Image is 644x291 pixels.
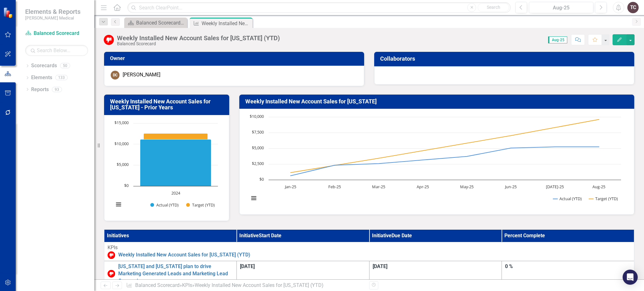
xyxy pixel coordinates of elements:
[114,120,129,125] text: $15,000
[25,45,88,56] input: Search Below...
[111,120,221,214] svg: Interactive chart
[548,36,567,43] span: Aug-25
[372,184,385,189] text: Mar-25
[589,196,618,201] button: Show Target (YTD)
[328,184,341,189] text: Feb-25
[144,134,208,186] path: 2024, 12,588. Target (YTD).
[373,263,387,269] span: [DATE]
[195,282,324,288] div: Weekly Installed New Account Sales for [US_STATE] (YTD)
[380,56,630,62] h3: Collaborators
[171,190,180,196] text: 2024
[546,184,564,189] text: [DATE]-25
[31,62,57,69] a: Scorecards
[114,141,129,146] text: $10,000
[369,261,502,287] td: Double-Click to Edit
[117,162,129,167] text: $5,000
[31,74,52,81] a: Elements
[25,30,88,37] a: Balanced Scorecard
[140,140,211,186] g: Actual (YTD), bar series 1 of 2 with 1 bar.
[245,98,631,105] h3: Weekly Installed New Account Sales for [US_STATE]
[52,87,62,92] div: 93
[126,19,186,27] a: Balanced Scorecard Welcome Page
[110,98,225,111] h3: Weekly Installed New Account Sales for [US_STATE] - Prior Years
[460,184,474,189] text: May-25
[250,113,264,119] text: $10,000
[487,5,500,10] span: Search
[124,183,129,188] text: $0
[529,2,593,13] button: Aug-25
[592,184,605,189] text: Aug-25
[627,2,639,13] button: TC
[416,184,429,189] text: Apr-25
[117,41,280,46] div: Balanced Scorecard
[123,71,160,79] div: [PERSON_NAME]
[135,282,180,288] a: Balanced Scorecard
[25,8,80,15] span: Elements & Reports
[104,261,237,287] td: Double-Click to Edit Right Click for Context Menu
[117,35,280,41] div: Weekly Installed New Account Sales for [US_STATE] (YTD)
[478,3,509,12] button: Search
[502,261,635,287] td: Double-Click to Edit
[505,263,631,270] div: 0 %
[182,282,192,288] a: KPIs
[553,196,582,201] button: Show Actual (YTD)
[60,63,70,69] div: 50
[249,194,258,202] button: View chart menu, Chart
[202,19,251,27] div: Weekly Installed New Account Sales for [US_STATE] (YTD)
[108,251,115,259] img: Below Target
[531,4,591,12] div: Aug-25
[118,263,233,285] a: [US_STATE] and [US_STATE] plan to drive Marketing Generated Leads and Marketing Lead Conversions
[252,145,264,151] text: $5,000
[31,86,49,93] a: Reports
[246,114,624,208] svg: Interactive chart
[110,56,360,61] h3: Owner
[55,75,68,80] div: 133
[25,15,80,20] small: [PERSON_NAME] Medical
[127,2,511,13] input: Search ClearPoint...
[114,200,123,209] button: View chart menu, Chart
[237,261,369,287] td: Double-Click to Edit
[284,184,296,189] text: Jan-25
[111,120,223,214] div: Chart. Highcharts interactive chart.
[252,161,264,166] text: $2,500
[118,251,631,259] a: Weekly Installed New Account Sales for [US_STATE] (YTD)
[246,114,628,208] div: Chart. Highcharts interactive chart.
[104,35,114,45] img: Below Target
[186,202,215,208] button: Show Target (YTD)
[150,202,179,208] button: Show Actual (YTD)
[108,270,115,277] img: Below Target
[136,19,186,27] div: Balanced Scorecard Welcome Page
[504,184,517,189] text: Jun-25
[623,270,638,285] div: Open Intercom Messenger
[259,176,264,182] text: $0
[104,242,634,261] td: Double-Click to Edit Right Click for Context Menu
[252,129,264,135] text: $7,500
[140,140,211,186] path: 2024, 11,111. Actual (YTD).
[3,7,14,18] img: ClearPoint Strategy
[240,263,255,269] span: [DATE]
[108,244,631,251] div: KPIs
[144,134,208,186] g: Target (YTD), bar series 2 of 2 with 1 bar.
[126,282,364,289] div: » »
[111,71,119,80] div: DC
